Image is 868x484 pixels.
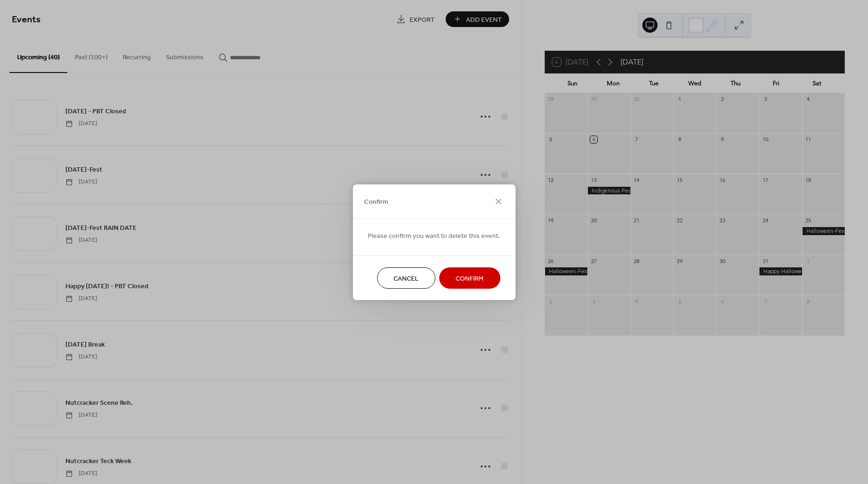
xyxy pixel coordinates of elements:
button: Cancel [377,267,435,289]
span: Confirm [364,197,388,207]
span: Please confirm you want to delete this event. [368,231,500,241]
span: Confirm [456,274,484,283]
span: Cancel [393,274,419,283]
button: Confirm [439,267,500,289]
